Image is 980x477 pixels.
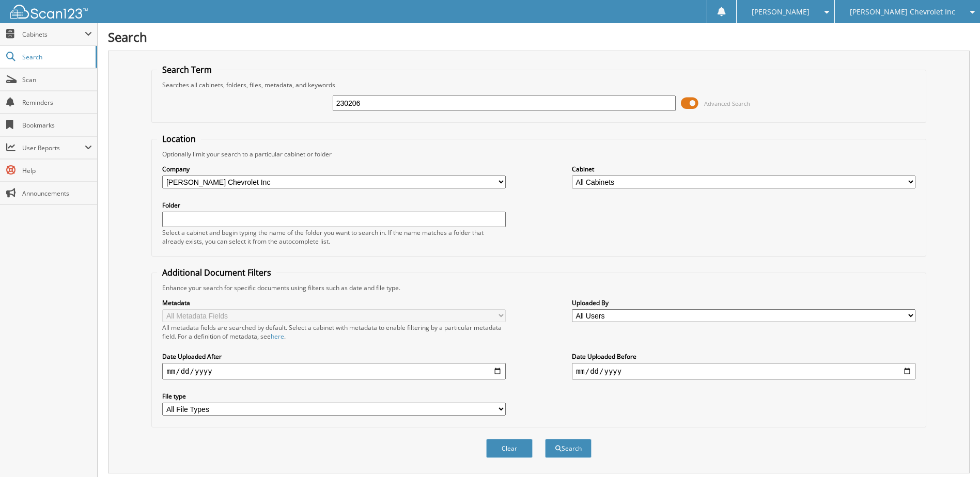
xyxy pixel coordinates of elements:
div: All metadata fields are searched by default. Select a cabinet with metadata to enable filtering b... [162,323,506,341]
span: Advanced Search [704,100,750,107]
h1: Search [108,28,970,45]
span: Scan [22,75,92,84]
a: here [271,332,284,341]
span: Bookmarks [22,121,92,130]
legend: Search Term [157,64,217,75]
div: Optionally limit your search to a particular cabinet or folder [157,150,920,158]
label: Cabinet [572,165,915,173]
span: Help [22,166,92,175]
legend: Additional Document Filters [157,267,276,278]
span: Announcements [22,189,92,198]
label: Metadata [162,298,506,307]
span: [PERSON_NAME] [752,9,810,15]
span: Search [22,53,90,61]
span: [PERSON_NAME] Chevrolet Inc [850,9,955,15]
button: Search [545,439,592,458]
input: start [162,363,506,379]
label: Company [162,165,506,173]
label: Date Uploaded Before [572,352,915,361]
label: Folder [162,201,506,210]
span: Cabinets [22,30,85,39]
span: Reminders [22,98,92,107]
span: User Reports [22,144,85,152]
label: Uploaded By [572,298,915,307]
div: Enhance your search for specific documents using filters such as date and file type. [157,283,920,292]
label: File type [162,392,506,401]
img: scan123-logo-white.svg [10,5,88,19]
div: Select a cabinet and begin typing the name of the folder you want to search in. If the name match... [162,228,506,246]
input: end [572,363,915,379]
button: Clear [486,439,533,458]
label: Date Uploaded After [162,352,506,361]
legend: Location [157,133,201,145]
iframe: Chat Widget [928,427,980,477]
div: Searches all cabinets, folders, files, metadata, and keywords [157,81,920,89]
